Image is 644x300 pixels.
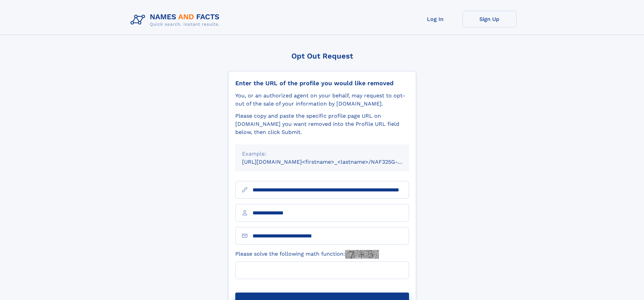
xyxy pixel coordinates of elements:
small: [URL][DOMAIN_NAME]<firstname>_<lastname>/NAF325G-xxxxxxxx [242,159,422,165]
a: Sign Up [462,11,517,27]
div: Opt Out Request [228,52,416,60]
a: Log In [408,11,462,27]
div: You, or an authorized agent on your behalf, may request to opt-out of the sale of your informatio... [235,92,409,108]
div: Example: [242,150,402,158]
label: Please solve the following math function: [235,250,379,259]
div: Enter the URL of the profile you would like removed [235,79,409,87]
div: Please copy and paste the specific profile page URL on [DOMAIN_NAME] you want removed into the Pr... [235,112,409,136]
img: Logo Names and Facts [128,11,225,29]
